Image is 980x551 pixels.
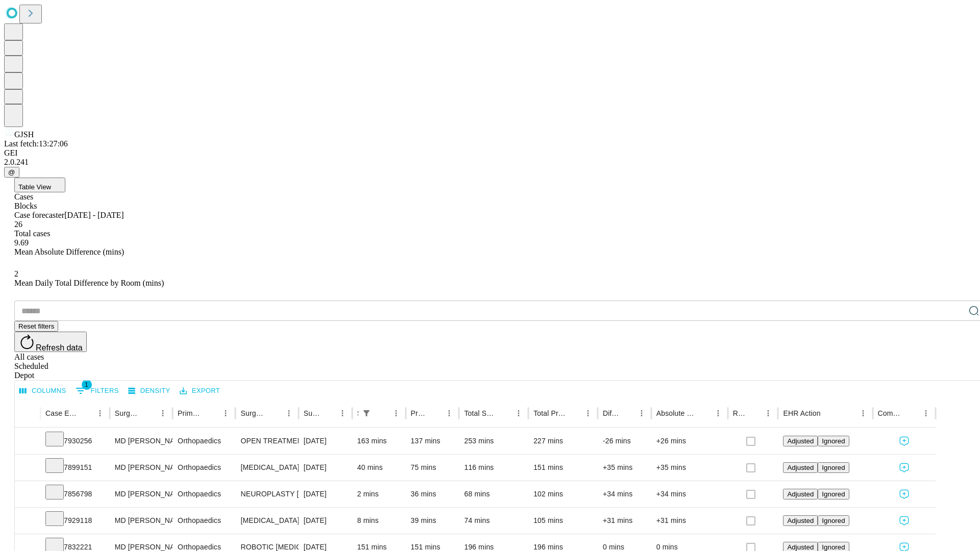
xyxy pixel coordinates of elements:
[304,508,347,534] div: [DATE]
[787,437,814,445] span: Adjusted
[822,406,836,420] button: Sort
[603,428,646,454] div: -26 mins
[603,455,646,481] div: +35 mins
[511,406,526,420] button: Menu
[822,490,845,498] span: Ignored
[818,436,849,446] button: Ignored
[357,455,401,481] div: 40 mins
[904,406,919,420] button: Sort
[45,455,105,481] div: 7899151
[357,508,401,534] div: 8 mins
[359,406,374,420] div: 1 active filter
[761,406,775,420] button: Menu
[18,183,51,191] span: Table View
[115,409,140,417] div: Surgeon Name
[747,406,761,420] button: Sort
[411,481,454,507] div: 36 mins
[818,489,849,499] button: Ignored
[533,481,593,507] div: 102 mins
[14,247,124,256] span: Mean Absolute Difference (mins)
[656,455,723,481] div: +35 mins
[411,428,454,454] div: 137 mins
[464,481,523,507] div: 68 mins
[218,406,233,420] button: Menu
[93,406,107,420] button: Menu
[533,508,593,534] div: 105 mins
[304,481,347,507] div: [DATE]
[18,322,54,330] span: Reset filters
[464,455,523,481] div: 116 mins
[533,455,593,481] div: 151 mins
[304,455,347,481] div: [DATE]
[178,409,203,417] div: Primary Service
[14,178,65,192] button: Table View
[240,409,266,417] div: Surgery Name
[497,406,511,420] button: Sort
[14,220,22,229] span: 26
[656,428,723,454] div: +26 mins
[567,406,581,420] button: Sort
[822,543,845,551] span: Ignored
[783,436,818,446] button: Adjusted
[411,409,427,417] div: Predicted In Room Duration
[787,464,814,471] span: Adjusted
[822,464,845,471] span: Ignored
[177,383,223,399] button: Export
[304,428,347,454] div: [DATE]
[783,515,818,526] button: Adjusted
[14,321,58,332] button: Reset filters
[321,406,335,420] button: Sort
[783,489,818,499] button: Adjusted
[818,515,849,526] button: Ignored
[533,409,566,417] div: Total Predicted Duration
[4,139,68,148] span: Last fetch: 13:27:06
[240,481,293,507] div: NEUROPLASTY [MEDICAL_DATA] AT [GEOGRAPHIC_DATA]
[411,508,454,534] div: 39 mins
[178,508,230,534] div: Orthopaedics
[656,481,723,507] div: +34 mins
[204,406,218,420] button: Sort
[919,406,933,420] button: Menu
[357,409,358,417] div: Scheduled In Room Duration
[581,406,595,420] button: Menu
[115,508,167,534] div: MD [PERSON_NAME] [PERSON_NAME]
[156,406,170,420] button: Menu
[375,406,389,420] button: Sort
[464,409,496,417] div: Total Scheduled Duration
[45,409,78,417] div: Case Epic Id
[603,409,619,417] div: Difference
[359,406,374,420] button: Show filters
[620,406,634,420] button: Sort
[14,269,18,278] span: 2
[787,543,814,551] span: Adjusted
[4,167,19,178] button: @
[45,508,105,534] div: 7929118
[783,409,820,417] div: EHR Action
[656,508,723,534] div: +31 mins
[878,409,903,417] div: Comments
[357,428,401,454] div: 163 mins
[267,406,282,420] button: Sort
[240,508,293,534] div: [MEDICAL_DATA] RELEASE
[14,238,29,247] span: 9.69
[822,517,845,524] span: Ignored
[357,481,401,507] div: 2 mins
[20,459,35,477] button: Expand
[178,428,230,454] div: Orthopaedics
[335,406,350,420] button: Menu
[656,409,696,417] div: Absolute Difference
[733,409,746,417] div: Resolved in EHR
[8,168,15,176] span: @
[115,455,167,481] div: MD [PERSON_NAME] [PERSON_NAME]
[603,481,646,507] div: +34 mins
[464,428,523,454] div: 253 mins
[126,383,173,399] button: Density
[14,229,50,238] span: Total cases
[697,406,711,420] button: Sort
[856,406,870,420] button: Menu
[240,455,293,481] div: [MEDICAL_DATA] MEDIAL OR LATERAL MENISCECTOMY
[533,428,593,454] div: 227 mins
[14,130,34,139] span: GJSH
[442,406,456,420] button: Menu
[20,486,35,504] button: Expand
